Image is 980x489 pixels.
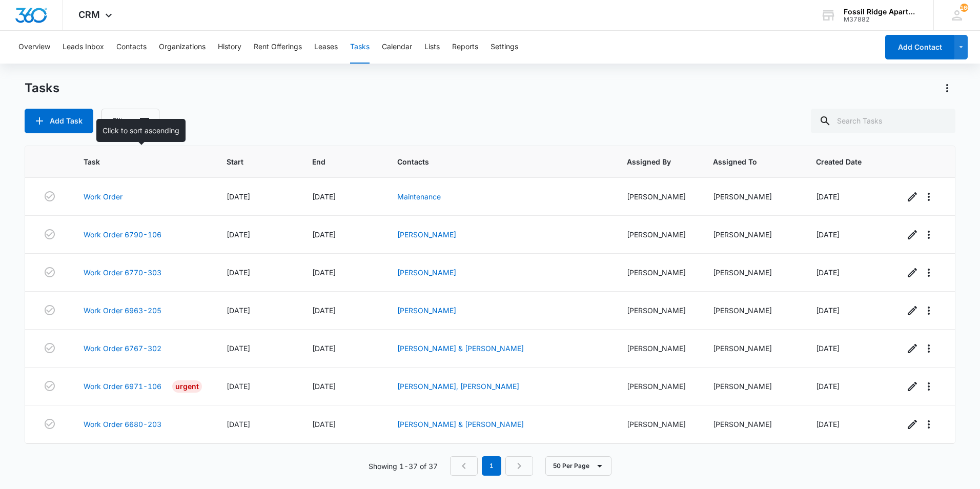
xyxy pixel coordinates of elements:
span: [DATE] [816,306,840,315]
button: Filters [101,109,159,133]
span: Start [227,156,273,167]
div: [PERSON_NAME] [713,419,792,430]
div: account id [844,16,918,23]
a: [PERSON_NAME] [397,268,456,277]
span: [DATE] [312,192,336,201]
span: [DATE] [312,420,336,429]
span: [DATE] [227,344,250,353]
button: Leads Inbox [63,31,104,64]
a: [PERSON_NAME], [PERSON_NAME] [397,382,519,391]
input: Search Tasks [811,109,955,133]
a: [PERSON_NAME] [397,306,456,315]
span: [DATE] [312,268,336,277]
button: Lists [424,31,440,64]
h1: Tasks [25,80,59,96]
button: 50 Per Page [545,456,611,476]
button: History [218,31,241,64]
div: [PERSON_NAME] [627,381,688,392]
span: [DATE] [312,306,336,315]
button: Overview [18,31,50,64]
span: [DATE] [227,306,250,315]
button: Contacts [116,31,147,64]
span: [DATE] [227,192,250,201]
div: account name [844,8,918,16]
a: [PERSON_NAME] [397,230,456,239]
span: Task [84,156,187,167]
span: Assigned To [713,156,777,167]
span: [DATE] [816,268,840,277]
div: Click to sort ascending [96,119,186,142]
span: [DATE] [227,230,250,239]
div: [PERSON_NAME] [627,343,688,354]
a: Work Order 6790-106 [84,229,161,240]
div: [PERSON_NAME] [627,419,688,430]
button: Calendar [382,31,412,64]
span: Assigned By [627,156,673,167]
span: [DATE] [312,344,336,353]
a: Work Order [84,191,122,202]
span: CRM [78,9,100,20]
button: Add Task [25,109,93,133]
button: Add Contact [885,35,954,59]
div: [PERSON_NAME] [627,267,688,278]
a: Work Order 6770-303 [84,267,161,278]
span: End [312,156,358,167]
a: Work Order 6963-205 [84,305,161,316]
a: [PERSON_NAME] & [PERSON_NAME] [397,344,524,353]
div: [PERSON_NAME] [627,229,688,240]
span: [DATE] [816,344,840,353]
div: [PERSON_NAME] [627,191,688,202]
em: 1 [482,456,501,476]
span: [DATE] [227,382,250,391]
p: Showing 1-37 of 37 [369,461,438,472]
div: [PERSON_NAME] [713,381,792,392]
span: Created Date [816,156,864,167]
span: [DATE] [816,382,840,391]
button: Rent Offerings [254,31,302,64]
nav: Pagination [450,456,533,476]
span: [DATE] [816,420,840,429]
div: Urgent [172,380,202,393]
button: Actions [939,80,955,96]
span: Contacts [397,156,587,167]
div: [PERSON_NAME] [713,343,792,354]
div: [PERSON_NAME] [713,267,792,278]
span: [DATE] [227,420,250,429]
button: Reports [452,31,478,64]
a: Work Order 6971-106 [84,381,161,392]
button: Leases [314,31,338,64]
button: Settings [491,31,518,64]
div: notifications count [960,4,968,12]
span: 160 [960,4,968,12]
a: [PERSON_NAME] & [PERSON_NAME] [397,420,524,429]
div: [PERSON_NAME] [713,229,792,240]
span: [DATE] [227,268,250,277]
button: Tasks [350,31,370,64]
a: Work Order 6680-203 [84,419,161,430]
span: [DATE] [816,230,840,239]
a: Maintenance [397,192,441,201]
a: Work Order 6767-302 [84,343,161,354]
span: [DATE] [312,382,336,391]
div: [PERSON_NAME] [713,305,792,316]
div: [PERSON_NAME] [627,305,688,316]
div: [PERSON_NAME] [713,191,792,202]
span: [DATE] [816,192,840,201]
span: [DATE] [312,230,336,239]
button: Organizations [159,31,206,64]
